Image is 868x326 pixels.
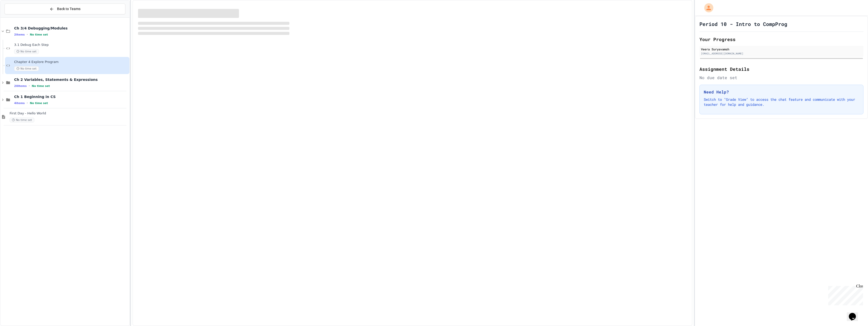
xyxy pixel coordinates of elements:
h3: Need Help? [704,89,859,95]
span: Back to Teams [57,6,80,12]
span: 4 items [14,102,25,105]
div: No due date set [699,75,863,81]
iframe: chat widget [826,284,863,305]
span: First Day - Hello World [10,111,128,116]
button: Back to Teams [5,4,125,14]
span: No time set [10,118,34,122]
span: • [27,32,28,37]
div: [EMAIL_ADDRESS][DOMAIN_NAME] [701,52,862,55]
span: No time set [32,84,50,88]
span: 2 items [14,33,25,36]
span: • [29,84,30,88]
span: No time set [30,102,48,105]
span: Ch 2 Variables, Statements & Expressions [14,77,128,82]
span: Chapter 4 Explore Program [14,60,128,64]
div: Veera Suryavamsh [701,47,862,51]
span: Ch 3/4 Debugging/Modules [14,26,128,30]
span: No time set [14,49,39,54]
h2: Your Progress [699,36,863,43]
iframe: chat widget [847,306,863,321]
div: Chat with us now!Close [2,2,35,32]
span: 20 items [14,84,27,88]
span: Ch 1 Beginning in CS [14,94,128,99]
h1: Period 10 - Intro to CompProg [699,20,787,27]
span: No time set [14,66,39,71]
span: 3.1 Debug Each Step [14,43,128,47]
span: • [27,101,28,105]
p: Switch to "Grade View" to access the chat feature and communicate with your teacher for help and ... [704,97,859,107]
div: My Account [699,2,715,14]
h2: Assignment Details [699,66,863,73]
span: No time set [30,33,48,36]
